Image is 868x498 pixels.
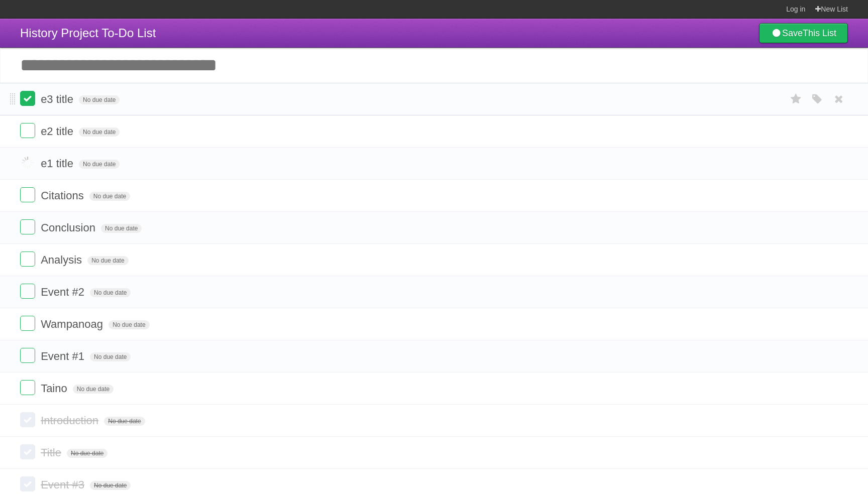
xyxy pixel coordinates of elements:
span: Wampanoag [41,318,105,330]
span: No due date [87,256,128,265]
span: No due date [67,449,107,458]
span: Analysis [41,254,84,266]
span: No due date [101,224,142,233]
label: Done [20,348,35,363]
span: e3 title [41,93,76,105]
span: No due date [79,160,120,169]
span: No due date [79,128,120,137]
a: SaveThis List [759,23,848,43]
span: No due date [90,288,131,297]
span: Introduction [41,414,101,427]
span: No due date [90,481,131,490]
span: Event #2 [41,286,87,298]
label: Star task [787,91,806,107]
label: Done [20,123,35,138]
span: No due date [89,192,130,201]
span: No due date [104,417,145,426]
span: No due date [79,95,120,104]
label: Done [20,91,35,106]
span: Title [41,446,64,459]
label: Done [20,380,35,395]
span: e1 title [41,157,76,170]
label: Done [20,412,35,427]
label: Done [20,284,35,299]
label: Done [20,219,35,234]
span: History Project To-Do List [20,26,156,40]
label: Done [20,444,35,459]
span: No due date [108,320,149,329]
label: Done [20,476,35,491]
label: Done [20,187,35,202]
label: Done [20,155,35,170]
label: Done [20,252,35,267]
span: Citations [41,189,86,202]
span: Conclusion [41,221,98,234]
span: e2 title [41,125,76,138]
span: Event #3 [41,478,87,491]
span: No due date [90,352,131,361]
span: Taino [41,382,70,395]
span: Event #1 [41,350,87,362]
label: Done [20,316,35,331]
span: No due date [73,385,114,394]
b: This List [803,28,836,38]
